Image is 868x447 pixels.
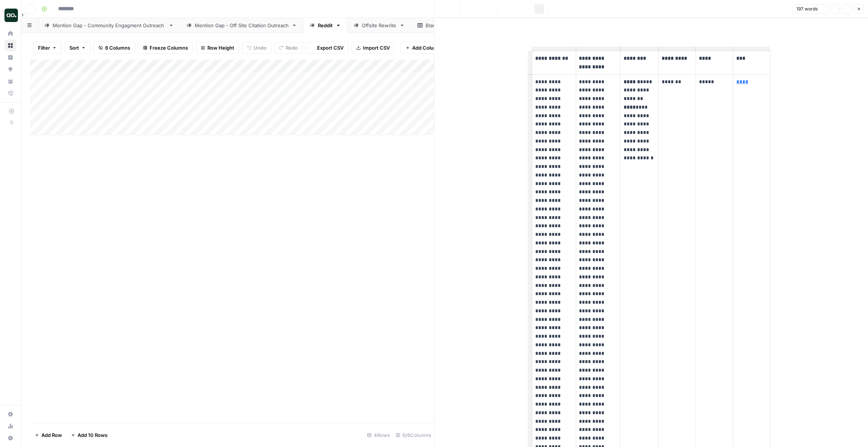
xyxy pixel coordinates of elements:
[351,42,395,54] button: Import CSV
[363,44,390,51] span: Import CSV
[242,42,271,54] button: Undo
[53,22,166,29] div: Mention Gap - Community Engagment Outreach
[4,420,16,432] a: Usage
[286,44,298,51] span: Redo
[793,4,828,14] button: 197 words
[94,42,135,54] button: 6 Columns
[4,51,16,63] a: Insights
[4,40,16,51] a: Browse
[4,6,16,25] button: Workspace: Dillon Test
[105,44,130,51] span: 6 Columns
[38,18,180,33] a: Mention Gap - Community Engagment Outreach
[274,42,303,54] button: Redo
[364,429,393,441] div: 4 Rows
[196,42,239,54] button: Row Height
[362,22,397,29] div: Offsite Rewrite
[426,22,438,29] div: Blank
[4,87,16,99] a: Flightpath
[318,22,333,29] div: Reddit
[393,429,434,441] div: 6/6 Columns
[796,6,818,12] span: 197 words
[78,431,107,439] span: Add 10 Rows
[65,42,91,54] button: Sort
[207,44,234,51] span: Row Height
[38,44,50,51] span: Filter
[195,22,289,29] div: Mention Gap - Off Site Citation Outreach
[41,431,62,439] span: Add Row
[347,18,411,33] a: Offsite Rewrite
[412,44,441,51] span: Add Column
[4,432,16,444] button: Help + Support
[401,42,446,54] button: Add Column
[4,63,16,75] a: Opportunities
[69,44,79,51] span: Sort
[66,429,112,441] button: Add 10 Rows
[30,429,66,441] button: Add Row
[303,18,347,33] a: Reddit
[317,44,344,51] span: Export CSV
[138,42,193,54] button: Freeze Columns
[4,28,16,40] a: Home
[411,18,453,33] a: Blank
[254,44,266,51] span: Undo
[33,42,62,54] button: Filter
[4,9,18,22] img: Dillon Test Logo
[305,42,348,54] button: Export CSV
[150,44,188,51] span: Freeze Columns
[4,75,16,87] a: Your Data
[4,408,16,420] a: Settings
[180,18,303,33] a: Mention Gap - Off Site Citation Outreach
